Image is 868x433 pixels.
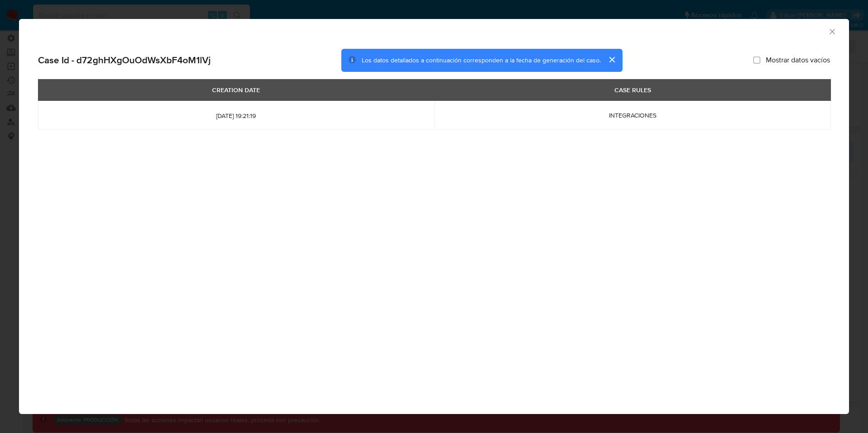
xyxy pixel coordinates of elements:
[609,82,656,98] div: CASE RULES
[609,111,656,120] span: INTEGRACIONES
[19,19,849,414] div: closure-recommendation-modal
[49,112,424,120] span: [DATE] 19:21:19
[828,27,836,35] button: Cerrar ventana
[38,54,211,66] h2: Case Id - d72ghHXgOuOdWsXbF4oM1lVj
[207,82,265,98] div: CREATION DATE
[601,49,623,71] button: cerrar
[362,56,601,65] span: Los datos detallados a continuación corresponden a la fecha de generación del caso.
[753,56,760,64] input: Mostrar datos vacíos
[766,56,830,65] span: Mostrar datos vacíos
